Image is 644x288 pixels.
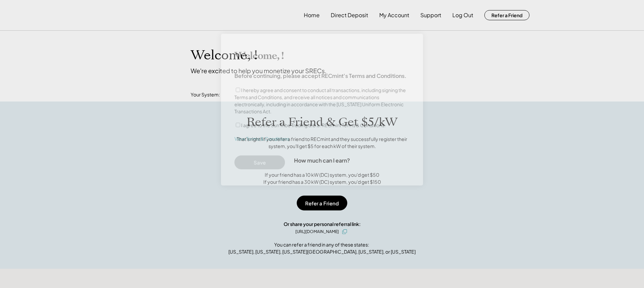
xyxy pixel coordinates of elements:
a: View Terms & Conditions [234,136,289,142]
h3: Welcome, ! [234,50,284,62]
h4: Before continuing, please accept RECmint's Terms and Conditions. [234,72,407,80]
label: I hereby agree and consent to conduct all transactions, including signing the Terms and Condition... [234,87,406,114]
button: Save [234,155,285,169]
label: I agree to the Sun Tribe Trading d.b.a. RECmint Terms & Conditions. [241,122,386,128]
